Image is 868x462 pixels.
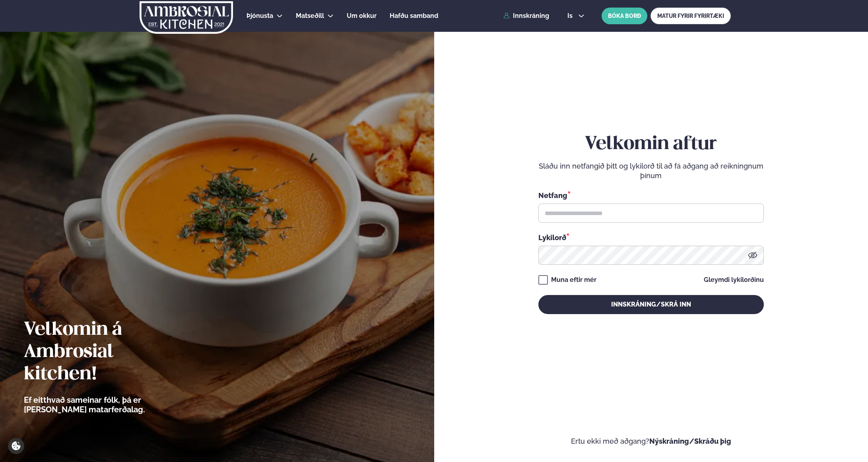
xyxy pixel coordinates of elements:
p: Ertu ekki með aðgang? [458,437,845,446]
span: is [567,13,575,19]
a: Matseðill [296,11,324,21]
button: is [561,13,591,19]
a: Hafðu samband [390,11,438,21]
span: Matseðill [296,12,324,19]
div: Netfang [538,190,764,200]
a: Cookie settings [8,438,24,454]
h2: Velkomin aftur [538,133,764,155]
a: Nýskráning/Skráðu þig [649,437,731,445]
img: logo [139,1,234,34]
div: Lykilorð [538,232,764,243]
p: Sláðu inn netfangið þitt og lykilorð til að fá aðgang að reikningnum þínum [538,161,764,181]
span: Þjónusta [247,12,273,19]
a: Um okkur [347,11,377,21]
h2: Velkomin á Ambrosial kitchen! [24,319,189,386]
a: Þjónusta [247,11,273,21]
a: Gleymdi lykilorðinu [704,277,764,283]
span: Um okkur [347,12,377,19]
p: Ef eitthvað sameinar fólk, þá er [PERSON_NAME] matarferðalag. [24,395,189,414]
a: MATUR FYRIR FYRIRTÆKI [651,8,731,24]
a: Innskráning [503,12,549,19]
button: BÓKA BORÐ [602,8,647,24]
button: Innskráning/Skrá inn [538,295,764,314]
span: Hafðu samband [390,12,438,19]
